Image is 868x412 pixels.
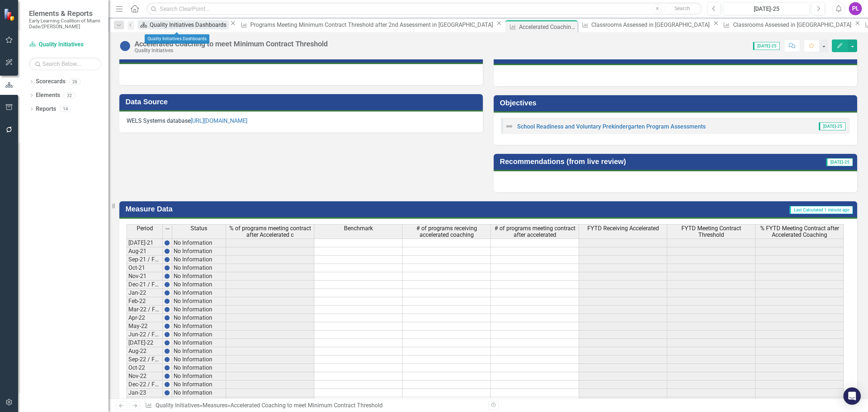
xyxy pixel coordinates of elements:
td: No Information [172,389,226,397]
td: Sep-22 / FY23-Q1 [127,356,163,364]
h3: Measure Data [125,205,434,213]
td: No Information [172,356,226,364]
td: Nov-22 [127,372,163,381]
div: Quality Initiatives Dashboards [150,20,229,29]
a: Programs Meeting Minimum Contract Threshold after 2nd Assessment in [GEOGRAPHIC_DATA] [238,20,494,29]
div: Accelerated Coaching to meet Minimum Contract Threshold [230,402,383,409]
img: BgCOk07PiH71IgAAAABJRU5ErkJggg== [164,257,170,262]
img: No Information [119,40,131,52]
button: [DATE]-25 [723,2,810,15]
img: BgCOk07PiH71IgAAAABJRU5ErkJggg== [164,373,170,379]
div: 14 [60,106,71,112]
td: No Information [172,272,226,281]
img: BgCOk07PiH71IgAAAABJRU5ErkJggg== [164,332,170,337]
img: BgCOk07PiH71IgAAAABJRU5ErkJggg== [164,382,170,387]
img: BgCOk07PiH71IgAAAABJRU5ErkJggg== [164,398,170,404]
div: Classrooms Assessed in [GEOGRAPHIC_DATA] [733,20,853,29]
span: [DATE]-25 [826,158,853,166]
td: Dec-21 / FY22-Q2 [127,281,163,289]
div: Quality Initiatives [135,48,328,53]
span: [DATE]-25 [819,122,846,130]
input: Search Below... [29,58,101,70]
div: Classrooms Assessed in [GEOGRAPHIC_DATA] [591,20,711,29]
td: No Information [172,247,226,256]
td: Jan-23 [127,389,163,397]
span: FYTD Meeting Contract Threshold [669,225,754,238]
img: BgCOk07PiH71IgAAAABJRU5ErkJggg== [164,315,170,321]
div: Accelerated Coaching to meet Minimum Contract Threshold [519,22,576,31]
p: WELS Systems database [127,117,476,125]
img: BgCOk07PiH71IgAAAABJRU5ErkJggg== [164,357,170,362]
span: % of programs meeting contract after Accelerated c [227,225,312,238]
button: Search [664,4,700,14]
img: BgCOk07PiH71IgAAAABJRU5ErkJggg== [164,273,170,279]
td: Sep-21 / FY22-Q1 [127,256,163,264]
a: Measures [203,402,227,409]
span: Elements & Reports [29,9,101,18]
td: No Information [172,256,226,264]
td: No Information [172,364,226,372]
td: No Information [172,372,226,381]
img: BgCOk07PiH71IgAAAABJRU5ErkJggg== [164,265,170,271]
td: Mar-22 / FY22-Q3 [127,306,163,314]
h3: Recommendations (from live review) [500,157,790,165]
h3: Data Source [125,98,479,106]
td: Jun-22 / FY21/22-Q4 [127,331,163,339]
td: [DATE]-22 [127,339,163,347]
a: Quality Initiatives [29,41,101,49]
img: BgCOk07PiH71IgAAAABJRU5ErkJggg== [164,307,170,312]
small: Early Learning Coalition of Miami Dade/[PERSON_NAME] [29,18,101,30]
td: No Information [172,314,226,322]
div: Programs Meeting Minimum Contract Threshold after 2nd Assessment in [GEOGRAPHIC_DATA] [250,20,494,29]
a: Quality Initiatives [156,402,200,409]
div: Open Intercom Messenger [843,387,861,405]
img: BgCOk07PiH71IgAAAABJRU5ErkJggg== [164,340,170,346]
img: 8DAGhfEEPCf229AAAAAElFTkSuQmCC [165,226,170,232]
td: No Information [172,381,226,389]
td: May-22 [127,322,163,331]
a: Scorecards [36,77,65,86]
td: No Information [172,339,226,347]
img: BgCOk07PiH71IgAAAABJRU5ErkJggg== [164,390,170,396]
div: Quality Initiatives Dashboards [145,34,209,44]
td: Dec-22 / FY23-Q2 [127,381,163,389]
img: Not Defined [505,122,514,131]
span: Benchmark [344,225,373,232]
a: Quality Initiatives Dashboards [138,20,229,29]
div: 32 [64,92,75,98]
img: BgCOk07PiH71IgAAAABJRU5ErkJggg== [164,348,170,354]
input: Search ClearPoint... [146,3,702,15]
td: Apr-22 [127,314,163,322]
td: No Information [172,306,226,314]
img: BgCOk07PiH71IgAAAABJRU5ErkJggg== [164,323,170,329]
span: # of programs receiving accelerated coaching [404,225,489,238]
img: BgCOk07PiH71IgAAAABJRU5ErkJggg== [164,248,170,254]
img: BgCOk07PiH71IgAAAABJRU5ErkJggg== [164,290,170,296]
a: Classrooms Assessed in [GEOGRAPHIC_DATA] [579,20,711,29]
img: BgCOk07PiH71IgAAAABJRU5ErkJggg== [164,298,170,304]
div: 26 [69,79,81,85]
span: % FYTD Meeting Contract after Accelerated Coaching [757,225,842,238]
td: No Information [172,289,226,297]
img: BgCOk07PiH71IgAAAABJRU5ErkJggg== [164,282,170,287]
td: No Information [172,239,226,247]
td: Oct-21 [127,264,163,272]
td: No Information [172,322,226,331]
button: PL [849,2,862,15]
a: School Readiness and Voluntary Prekindergarten Program Assessments [517,123,706,130]
a: Elements [36,91,60,100]
a: [URL][DOMAIN_NAME] [191,117,247,124]
div: » » [145,402,483,410]
td: No Information [172,397,226,405]
img: BgCOk07PiH71IgAAAABJRU5ErkJggg== [164,365,170,371]
td: [DATE]-21 [127,239,163,247]
span: # of programs meeting contract after accelerated [492,225,577,238]
td: Aug-22 [127,347,163,356]
td: No Information [172,281,226,289]
a: Classrooms Assessed in [GEOGRAPHIC_DATA] [720,20,853,29]
span: Last Calculated 1 minute ago [790,206,853,214]
span: Period [137,225,153,232]
td: Nov-21 [127,272,163,281]
td: No Information [172,264,226,272]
